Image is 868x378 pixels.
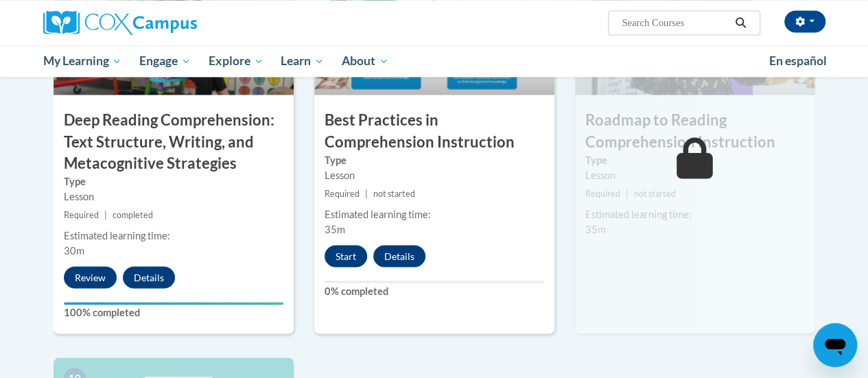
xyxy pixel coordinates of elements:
div: Estimated learning time: [585,206,805,222]
span: 35m [585,223,606,235]
h3: Best Practices in Comprehension Instruction [314,110,554,152]
div: Lesson [325,167,544,182]
button: Start [325,245,367,267]
label: Type [64,174,283,189]
span: 30m [64,244,84,256]
img: Cox Campus [43,10,197,35]
iframe: Button to launch messaging window [813,323,857,367]
div: Lesson [64,189,283,204]
button: Review [64,266,117,288]
div: Your progress [64,302,283,305]
a: Cox Campus [43,10,290,35]
span: Learn [281,53,324,69]
span: About [342,53,388,69]
button: Details [373,245,425,267]
span: | [365,188,368,198]
button: Details [123,266,175,288]
span: | [104,209,107,220]
span: 35m [325,223,345,235]
span: My Learning [43,53,121,69]
label: 100% completed [64,305,283,320]
span: completed [113,209,153,220]
div: Estimated learning time: [325,206,544,222]
button: Search [730,14,751,31]
button: Account Settings [784,10,825,32]
label: 0% completed [325,283,544,298]
a: Learn [272,45,333,77]
span: En español [769,54,827,68]
span: | [626,188,629,198]
span: Explore [209,53,263,69]
span: not started [634,188,676,198]
a: En español [760,47,836,75]
a: About [333,45,397,77]
label: Type [585,152,805,167]
h3: Roadmap to Reading Comprehension Instruction [575,110,815,152]
div: Estimated learning time: [64,228,283,243]
div: Lesson [585,167,805,182]
a: Engage [130,45,200,77]
span: Required [64,209,99,220]
span: Engage [139,53,191,69]
span: Required [585,188,620,198]
a: My Learning [34,45,131,77]
div: Main menu [33,45,836,77]
span: Required [325,188,360,198]
span: not started [373,188,415,198]
label: Type [325,152,544,167]
h3: Deep Reading Comprehension: Text Structure, Writing, and Metacognitive Strategies [54,110,294,173]
input: Search Courses [620,14,730,31]
a: Explore [200,45,272,77]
